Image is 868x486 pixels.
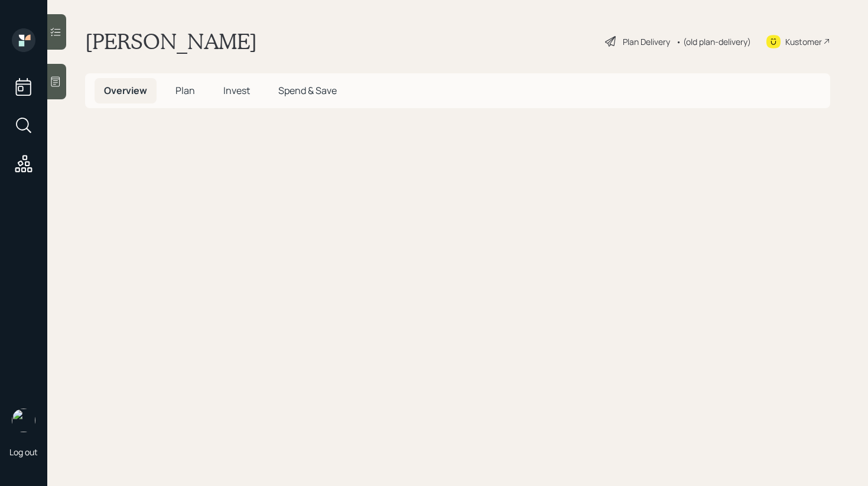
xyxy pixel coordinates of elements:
span: Invest [223,84,250,97]
img: retirable_logo.png [12,409,35,432]
div: Plan Delivery [623,35,670,48]
h1: [PERSON_NAME] [85,28,257,54]
span: Spend & Save [278,84,337,97]
div: • (old plan-delivery) [676,35,751,48]
div: Log out [9,446,38,458]
div: Kustomer [785,35,822,48]
span: Plan [175,84,195,97]
span: Overview [104,84,147,97]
